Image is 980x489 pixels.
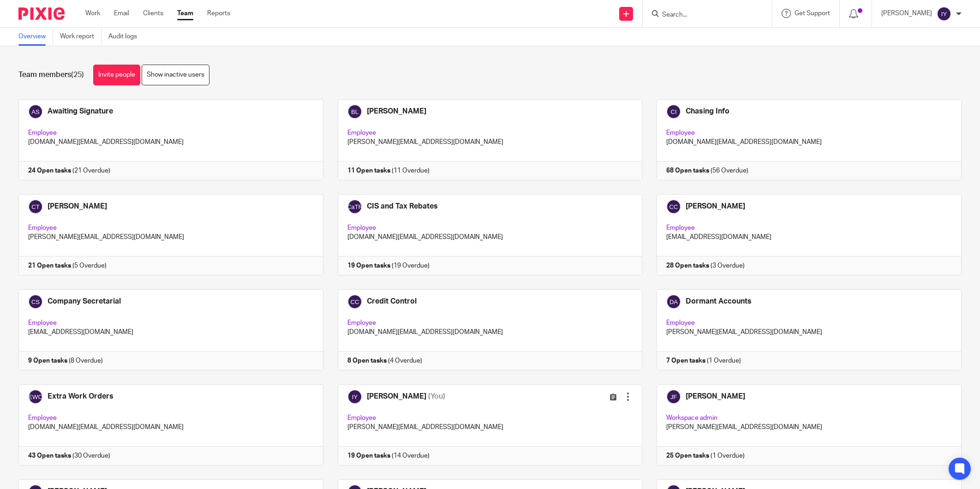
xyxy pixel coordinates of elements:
[207,9,230,18] a: Reports
[18,70,84,80] h1: Team members
[795,10,830,17] span: Get Support
[108,28,144,46] a: Audit logs
[661,11,744,19] input: Search
[60,28,102,46] a: Work report
[114,9,129,18] a: Email
[18,28,53,46] a: Overview
[177,9,193,18] a: Team
[881,9,932,18] p: [PERSON_NAME]
[71,71,84,78] span: (25)
[18,7,65,20] img: Pixie
[143,9,163,18] a: Clients
[937,6,951,21] img: svg%3E
[85,9,100,18] a: Work
[142,65,209,85] a: Show inactive users
[93,65,140,85] a: Invite people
